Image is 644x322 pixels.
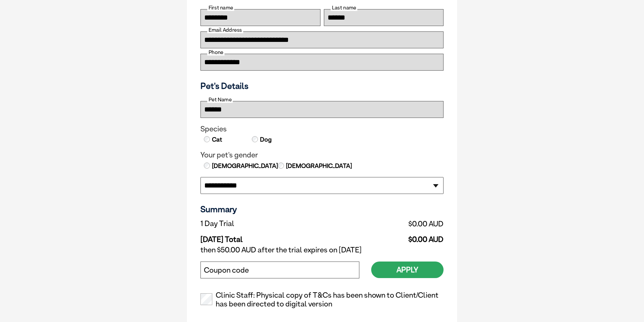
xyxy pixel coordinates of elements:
[200,151,444,159] legend: Your pet's gender
[331,5,357,11] label: Last name
[207,5,234,11] label: First name
[204,266,249,275] label: Coupon code
[200,125,444,133] legend: Species
[200,244,444,256] td: then $50.00 AUD after the trial expires on [DATE]
[200,230,333,244] td: [DATE] Total
[200,293,212,305] input: Clinic Staff: Physical copy of T&Cs has been shown to Client/Client has been directed to digital ...
[200,204,444,214] h3: Summary
[371,262,444,278] button: Apply
[207,27,243,33] label: Email Address
[200,291,444,308] label: Clinic Staff: Physical copy of T&Cs has been shown to Client/Client has been directed to digital ...
[333,230,444,244] td: $0.00 AUD
[200,218,333,230] td: 1 Day Trial
[207,49,224,55] label: Phone
[333,218,444,230] td: $0.00 AUD
[198,81,446,91] h3: Pet's Details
